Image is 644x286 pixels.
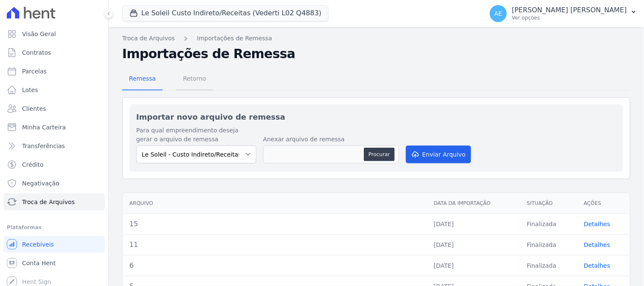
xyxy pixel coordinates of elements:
[3,119,105,136] a: Minha Carteira
[122,68,163,90] a: Remessa
[22,142,65,150] span: Transferências
[129,219,420,229] div: 15
[22,123,66,132] span: Minha Carteira
[22,30,56,38] span: Visão Geral
[427,213,520,234] td: [DATE]
[3,81,105,98] a: Lotes
[584,221,610,227] a: Detalhes
[3,25,105,42] a: Visão Geral
[584,262,610,269] a: Detalhes
[136,111,616,123] h2: Importar novo arquivo de remessa
[3,100,105,117] a: Clientes
[22,86,38,94] span: Lotes
[483,2,644,25] button: AE [PERSON_NAME] [PERSON_NAME] Ver opções
[3,156,105,173] a: Crédito
[22,160,44,169] span: Crédito
[577,193,630,214] th: Ações
[122,34,175,43] a: Troca de Arquivos
[364,148,394,161] button: Procurar
[197,34,272,43] a: Importações de Remessa
[3,236,105,253] a: Recebíveis
[122,46,630,62] h2: Importações de Remessa
[22,48,51,57] span: Contratos
[122,5,329,21] button: Le Soleil Custo Indireto/Receitas (Vederti L02 Q4883)
[427,234,520,255] td: [DATE]
[22,179,59,188] span: Negativação
[3,175,105,192] a: Negativação
[122,34,630,43] nav: Breadcrumb
[124,70,161,87] span: Remessa
[406,146,471,163] button: Enviar Arquivo
[3,193,105,210] a: Troca de Arquivos
[22,259,56,267] span: Conta Hent
[129,240,420,250] div: 11
[427,193,520,214] th: Data da Importação
[22,67,47,76] span: Parcelas
[495,11,502,17] span: AE
[520,213,577,234] td: Finalizada
[7,222,101,233] div: Plataformas
[3,44,105,61] a: Contratos
[136,126,256,144] label: Para qual empreendimento deseja gerar o arquivo de remessa
[512,14,627,21] p: Ver opções
[520,193,577,214] th: Situação
[520,234,577,255] td: Finalizada
[3,137,105,154] a: Transferências
[3,255,105,272] a: Conta Hent
[129,261,420,271] div: 6
[123,193,427,214] th: Arquivo
[3,63,105,80] a: Parcelas
[263,135,399,144] label: Anexar arquivo de remessa
[512,6,627,14] p: [PERSON_NAME] [PERSON_NAME]
[22,198,75,206] span: Troca de Arquivos
[178,70,211,87] span: Retorno
[427,255,520,276] td: [DATE]
[584,241,610,248] a: Detalhes
[176,68,213,90] a: Retorno
[22,240,54,249] span: Recebíveis
[520,255,577,276] td: Finalizada
[22,104,46,113] span: Clientes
